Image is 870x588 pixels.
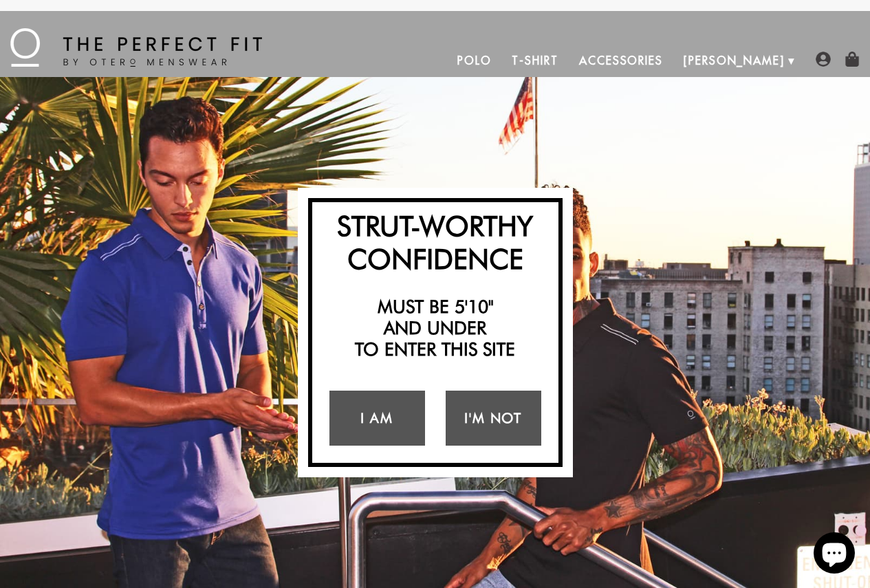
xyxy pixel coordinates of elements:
[845,52,860,67] img: shopping-bag-icon.png
[569,44,673,77] a: Accessories
[319,209,552,275] h2: Strut-Worthy Confidence
[673,44,795,77] a: [PERSON_NAME]
[10,28,262,67] img: The Perfect Fit - by Otero Menswear - Logo
[447,44,502,77] a: Polo
[809,532,859,577] inbox-online-store-chat: Shopify online store chat
[329,391,425,446] a: I Am
[501,44,568,77] a: T-Shirt
[319,296,552,360] h2: Must be 5'10" and under to enter this site
[446,391,541,446] a: I'm Not
[816,52,831,67] img: user-account-icon.png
